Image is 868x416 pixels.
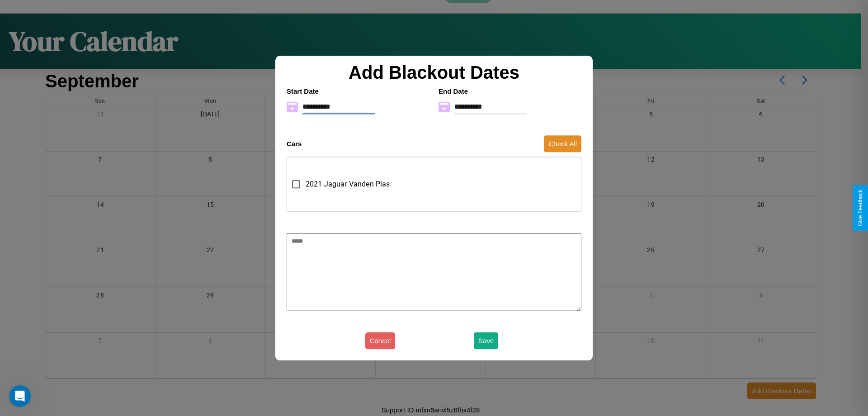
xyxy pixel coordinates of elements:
span: 2021 Jaguar Vanden Plas [306,179,390,190]
h4: Start Date [287,87,429,95]
iframe: Intercom live chat [9,385,31,407]
button: Save [474,332,498,349]
button: Cancel [365,332,396,349]
h4: End Date [439,87,581,95]
button: Check All [544,135,581,152]
div: Give Feedback [857,190,863,226]
h2: Add Blackout Dates [282,62,586,83]
h4: Cars [287,140,302,148]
